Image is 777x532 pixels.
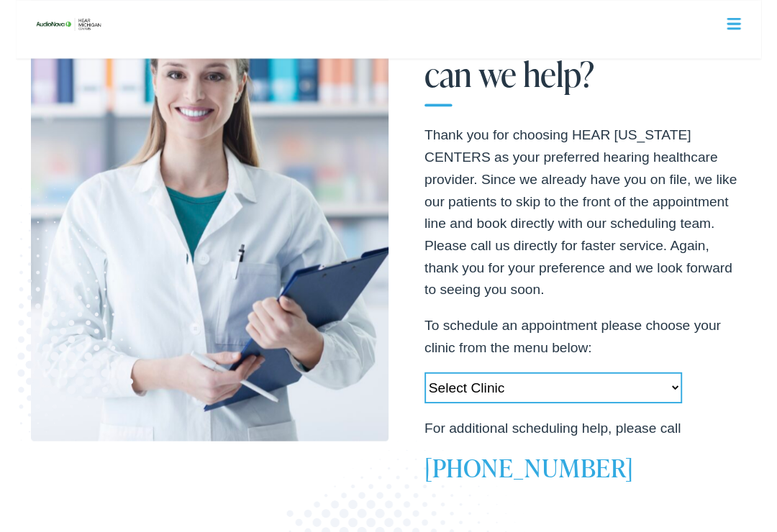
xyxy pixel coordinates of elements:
[426,435,762,458] p: For additional scheduling help, please call
[426,129,762,313] p: Thank you for choosing HEAR [US_STATE] CENTERS as your preferred hearing healthcare provider. Sin...
[529,59,603,97] span: help?
[426,328,762,374] p: To schedule an appointment please choose your clinic from the menu below:
[482,59,522,97] span: we
[27,58,762,102] a: What We Offer
[426,469,644,505] a: [PHONE_NUMBER]
[426,59,476,97] span: can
